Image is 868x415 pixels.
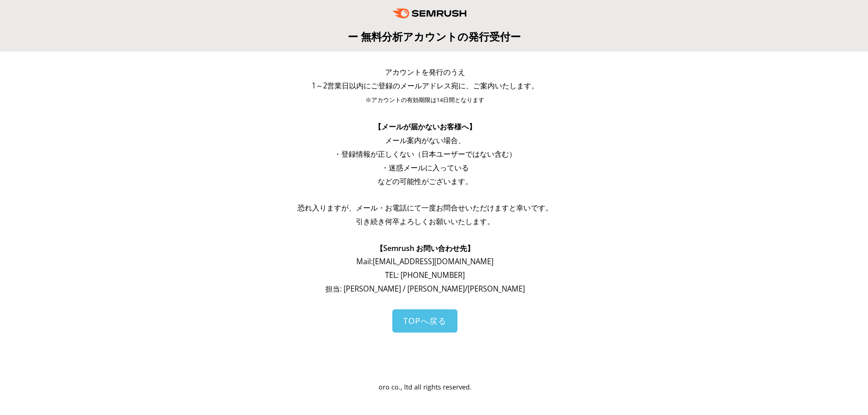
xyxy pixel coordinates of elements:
[385,67,465,77] span: アカウントを発行のうえ
[378,176,473,186] span: などの可能性がございます。
[298,203,553,213] span: 恐れ入りますが、メール・お電話にて一度お問合せいただけますと幸いです。
[356,216,494,226] span: 引き続き何卒よろしくお願いいたします。
[379,383,472,391] span: oro co., ltd all rights reserved.
[334,149,516,159] span: ・登録情報が正しくない（日本ユーザーではない含む）
[381,163,469,173] span: ・迷惑メールに入っている
[312,81,539,91] span: 1～2営業日以内にご登録のメールアドレス宛に、ご案内いたします。
[385,270,465,280] span: TEL: [PHONE_NUMBER]
[374,122,476,132] span: 【メールが届かないお客様へ】
[325,284,525,294] span: 担当: [PERSON_NAME] / [PERSON_NAME]/[PERSON_NAME]
[392,309,457,333] a: TOPへ戻る
[403,315,447,326] span: TOPへ戻る
[376,243,474,253] span: 【Semrush お問い合わせ先】
[385,135,465,145] span: メール案内がない場合、
[348,29,521,44] span: ー 無料分析アカウントの発行受付ー
[356,256,493,266] span: Mail: [EMAIL_ADDRESS][DOMAIN_NAME]
[365,96,484,104] span: ※アカウントの有効期限は14日間となります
